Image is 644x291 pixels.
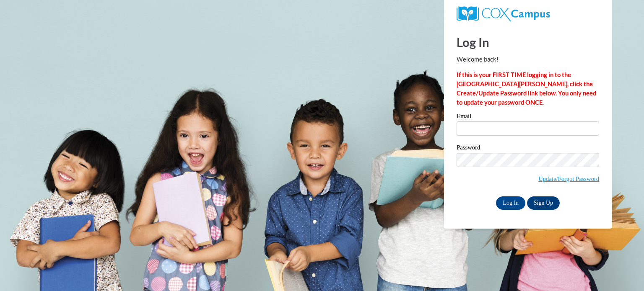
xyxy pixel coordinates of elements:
[538,175,599,182] a: Update/Forgot Password
[457,55,599,64] p: Welcome back!
[457,144,599,153] label: Password
[496,196,525,210] input: Log In
[457,33,599,51] h1: Log In
[457,113,599,121] label: Email
[457,6,550,21] img: COX Campus
[457,10,550,17] a: COX Campus
[457,71,596,106] strong: If this is your FIRST TIME logging in to the [GEOGRAPHIC_DATA][PERSON_NAME], click the Create/Upd...
[527,196,560,210] a: Sign Up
